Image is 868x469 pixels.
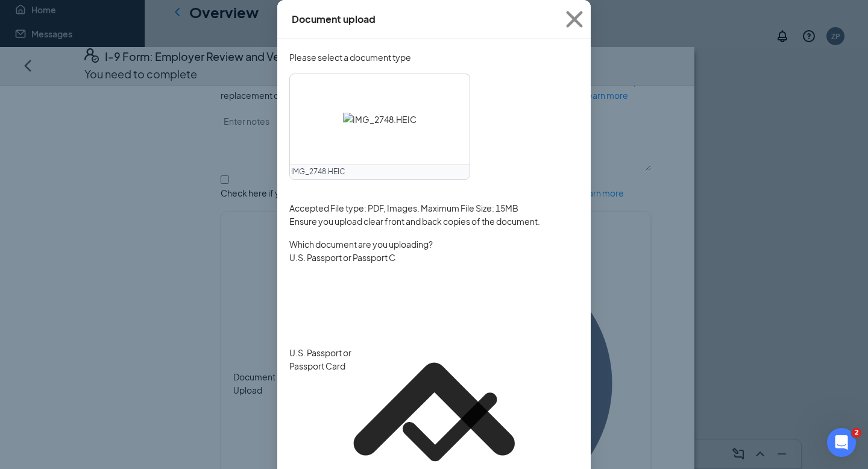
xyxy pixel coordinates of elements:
img: IMG_2748.HEIC [343,113,417,126]
svg: Cross [558,3,591,36]
span: 2 [852,428,861,438]
input: Select document type [289,251,396,264]
span: IMG_2748.HEIC [291,166,345,178]
span: Ensure you upload clear front and back copies of the document. [289,215,540,228]
iframe: Intercom live chat [827,428,856,457]
span: Please select a document type [289,51,411,64]
span: Accepted File type: PDF, Images. Maximum File Size: 15MB [289,201,518,215]
span: Which document are you uploading? [289,238,579,251]
div: Document upload [292,13,376,26]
